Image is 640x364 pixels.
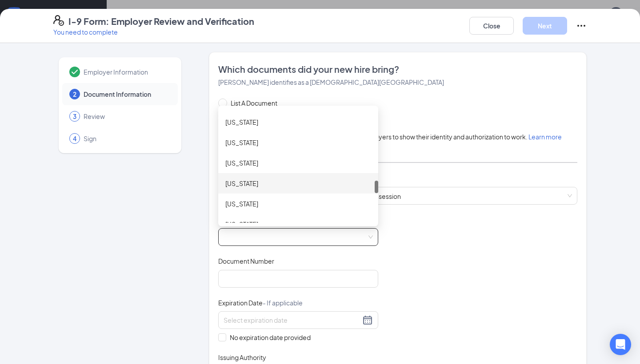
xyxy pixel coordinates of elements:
[218,133,562,150] span: Employees must provide documentation to their employers to show their identity and authorization ...
[73,90,76,99] span: 2
[225,178,371,188] div: [US_STATE]
[68,15,254,28] h4: I-9 Form: Employer Review and Verification
[225,158,371,168] div: [US_STATE]
[218,153,378,173] div: New York
[263,299,303,307] span: - If applicable
[576,20,587,31] svg: Ellipses
[225,199,371,209] div: [US_STATE]
[224,187,572,204] span: Driver’s License issued by U.S State or outlying US possession
[73,134,76,143] span: 4
[218,173,378,194] div: North Carolina
[53,28,254,36] p: You need to complete
[224,315,360,325] input: Select expiration date
[218,353,266,362] span: Issuing Authority
[218,132,378,153] div: New Mexico
[227,98,281,108] span: List A Document
[73,112,76,121] span: 3
[218,214,378,234] div: Northern Mariana Islands
[218,78,444,86] span: [PERSON_NAME] identifies as a [DEMOGRAPHIC_DATA][GEOGRAPHIC_DATA]
[69,67,80,77] svg: Checkmark
[84,134,169,143] span: Sign
[218,194,378,214] div: North Dakota
[225,219,371,229] div: [US_STATE]
[218,63,577,75] span: Which documents did your new hire bring?
[84,90,169,99] span: Document Information
[225,117,371,127] div: [US_STATE]
[53,15,64,26] svg: FormI9EVerifyIcon
[218,257,274,265] span: Document Number
[523,17,567,35] button: Next
[610,334,631,355] div: Open Intercom Messenger
[218,298,303,307] span: Expiration Date
[218,112,378,132] div: New Jersey
[84,112,169,121] span: Review
[84,67,169,76] span: Employer Information
[225,138,371,147] div: [US_STATE]
[226,332,314,342] span: No expiration date provided
[469,17,514,35] button: Close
